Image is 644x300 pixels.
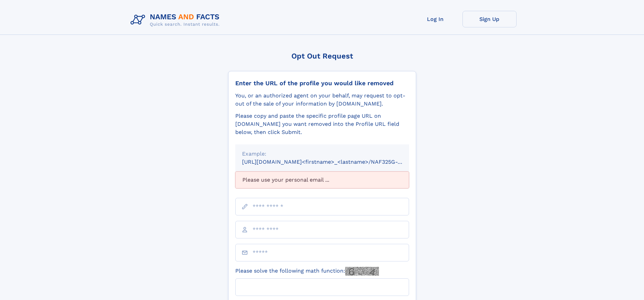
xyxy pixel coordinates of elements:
label: Please solve the following math function: [235,267,379,276]
img: Logo Names and Facts [128,11,225,29]
a: Sign Up [462,11,517,27]
div: Opt Out Request [228,52,416,60]
small: [URL][DOMAIN_NAME]<firstname>_<lastname>/NAF325G-xxxxxxxx [242,159,422,165]
div: Example: [242,150,402,158]
div: Enter the URL of the profile you would like removed [235,79,409,87]
div: Please use your personal email ... [235,171,409,188]
div: You, or an authorized agent on your behalf, may request to opt-out of the sale of your informatio... [235,92,409,108]
a: Log In [408,11,462,27]
div: Please copy and paste the specific profile page URL on [DOMAIN_NAME] you want removed into the Pr... [235,112,409,136]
